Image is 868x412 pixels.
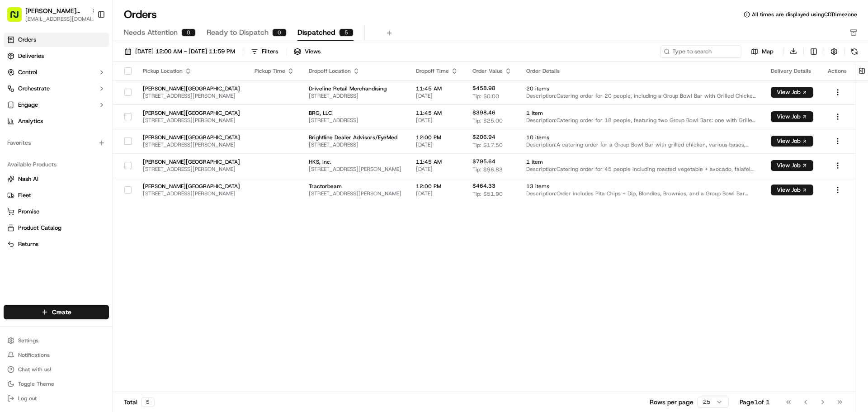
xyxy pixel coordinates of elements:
button: Nash AI [4,172,109,186]
span: Map [762,47,774,56]
a: Analytics [4,114,109,128]
div: 5 [141,397,155,407]
div: 📗 [9,203,16,210]
span: Log out [18,395,37,402]
span: [STREET_ADDRESS] [309,92,401,99]
span: 13 items [526,183,756,190]
h1: Orders [124,7,157,22]
span: 12:00 PM [416,183,458,190]
p: Rows per page [650,398,693,407]
img: Snider Plaza [9,156,24,170]
button: Promise [4,204,109,219]
div: Favorites [4,136,109,150]
button: View Job [771,160,813,171]
span: [STREET_ADDRESS] [309,117,401,124]
button: See all [140,116,165,127]
a: View Job [771,137,813,145]
button: [PERSON_NAME][GEOGRAPHIC_DATA][EMAIL_ADDRESS][DOMAIN_NAME] [4,4,94,25]
span: 10 items [526,134,756,141]
div: Pickup Time [255,67,294,75]
span: [STREET_ADDRESS][PERSON_NAME] [309,190,401,197]
span: 11:45 AM [416,109,458,117]
a: Returns [7,240,105,248]
span: Description: Catering order for 18 people, featuring two Group Bowl Bars: one with Grilled Chicke... [526,117,756,124]
span: [DATE] 12:00 AM - [DATE] 11:59 PM [135,47,235,56]
a: Promise [7,208,105,216]
span: Engage [18,101,38,109]
span: Fleet [18,191,31,199]
img: 5e9a9d7314ff4150bce227a61376b483.jpg [19,86,35,103]
a: View Job [771,186,813,194]
span: Analytics [18,117,43,125]
button: Notifications [4,349,109,361]
a: Product Catalog [7,224,105,232]
span: • [125,165,128,172]
a: View Job [771,162,813,169]
span: Create [52,308,71,317]
span: [PERSON_NAME][GEOGRAPHIC_DATA] [143,85,240,92]
a: 📗Knowledge Base [5,199,73,215]
span: [DATE] [416,141,458,148]
span: $464.33 [472,182,495,189]
span: Returns [18,240,38,248]
span: Pylon [90,224,109,231]
span: [DATE] [416,117,458,124]
span: Dispatched [297,27,335,38]
span: 1 item [526,109,756,117]
span: [STREET_ADDRESS] [309,141,401,148]
button: Control [4,65,109,80]
div: Filters [262,47,278,56]
button: Map [745,46,779,57]
span: Tip: $51.90 [472,190,503,198]
button: [DATE] 12:00 AM - [DATE] 11:59 PM [120,45,239,58]
input: Got a question? Start typing here... [24,58,163,68]
span: [DATE] [80,140,99,147]
button: Returns [4,237,109,251]
span: $206.94 [472,133,495,141]
span: [PERSON_NAME] [28,140,73,147]
span: 11:45 AM [416,85,458,92]
span: Orchestrate [18,85,50,93]
button: Refresh [848,45,861,58]
button: Settings [4,334,109,347]
span: [PERSON_NAME][GEOGRAPHIC_DATA] [143,134,240,141]
span: All times are displayed using CDT timezone [752,11,857,18]
span: Notifications [18,351,50,359]
a: Powered byPylon [64,224,109,231]
div: Start new chat [41,86,148,95]
span: Orders [18,36,36,44]
img: 1736555255976-a54dd68f-1ca7-489b-9aae-adbdc363a1c4 [18,141,25,148]
span: Control [18,68,37,76]
span: Deliveries [18,52,44,60]
img: 1736555255976-a54dd68f-1ca7-489b-9aae-adbdc363a1c4 [9,86,25,103]
span: Chat with us! [18,366,51,373]
span: [STREET_ADDRESS][PERSON_NAME] [143,141,240,148]
a: Orders [4,33,109,47]
button: View Job [771,185,813,195]
span: Views [305,47,321,56]
span: [PERSON_NAME][GEOGRAPHIC_DATA] [143,109,240,117]
span: 11:45 AM [416,158,458,166]
button: Orchestrate [4,81,109,96]
span: Promise [18,208,39,216]
button: [EMAIL_ADDRESS][DOMAIN_NAME] [25,15,98,23]
button: Log out [4,392,109,405]
span: Description: Order includes Pita Chips + Dip, Blondies, Brownies, and a Group Bowl Bar with Grill... [526,190,756,197]
div: Order Value [472,67,512,75]
div: Available Products [4,157,109,172]
div: 💻 [76,203,84,210]
span: HKS, Inc. [309,158,401,166]
button: Fleet [4,188,109,203]
span: Description: A catering order for a Group Bowl Bar with grilled chicken, various bases, dips, top... [526,141,756,148]
span: Description: Catering order for 20 people, including a Group Bowl Bar with Grilled Chicken and an... [526,92,756,99]
button: Engage [4,98,109,112]
a: View Job [771,89,813,96]
span: • [75,140,78,147]
span: $795.64 [472,158,495,165]
span: [PERSON_NAME][GEOGRAPHIC_DATA] [25,6,88,15]
span: 12:00 PM [416,134,458,141]
div: Order Details [526,67,756,75]
span: Tip: $96.83 [472,166,503,173]
div: Page 1 of 1 [740,398,770,407]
